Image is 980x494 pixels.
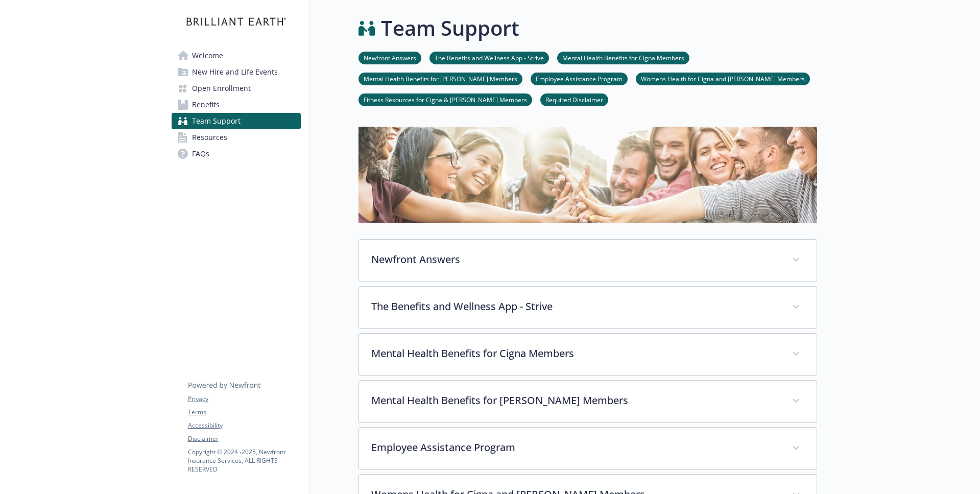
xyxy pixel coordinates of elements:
[192,113,241,129] span: Team Support
[192,64,278,80] span: New Hire and Life Events
[188,421,300,430] a: Accessibility
[531,74,628,83] a: Employee Assistance Program
[188,394,300,404] a: Privacy
[192,129,227,146] span: Resources
[358,95,532,104] a: Fitness Resources for Cigna & [PERSON_NAME] Members
[192,146,209,162] span: FAQs
[359,381,817,422] div: Mental Health Benefits for [PERSON_NAME] Members
[358,53,421,62] a: Newfront Answers
[636,74,810,83] a: Womens Health for Cigna and [PERSON_NAME] Members
[188,408,300,417] a: Terms
[359,428,817,469] div: Employee Assistance Program
[172,146,301,162] a: FAQs
[172,129,301,146] a: Resources
[371,440,780,455] p: Employee Assistance Program
[172,80,301,97] a: Open Enrollment
[192,80,251,97] span: Open Enrollment
[172,97,301,113] a: Benefits
[359,287,817,328] div: The Benefits and Wellness App - Strive
[358,74,522,83] a: Mental Health Benefits for [PERSON_NAME] Members
[371,346,780,361] p: Mental Health Benefits for Cigna Members
[192,48,223,64] span: Welcome
[359,334,817,375] div: Mental Health Benefits for Cigna Members
[188,448,300,474] p: Copyright © 2024 - 2025 , Newfront Insurance Services, ALL RIGHTS RESERVED
[557,53,689,62] a: Mental Health Benefits for Cigna Members
[192,97,220,113] span: Benefits
[381,13,519,43] h1: Team Support
[371,252,780,267] p: Newfront Answers
[188,434,300,443] a: Disclaimer
[172,48,301,64] a: Welcome
[429,53,549,62] a: The Benefits and Wellness App - Strive
[371,393,780,408] p: Mental Health Benefits for [PERSON_NAME] Members
[358,127,817,222] img: team support page banner
[540,95,608,104] a: Required Disclaimer
[371,299,780,314] p: The Benefits and Wellness App - Strive
[359,240,817,281] div: Newfront Answers
[172,113,301,129] a: Team Support
[172,64,301,80] a: New Hire and Life Events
